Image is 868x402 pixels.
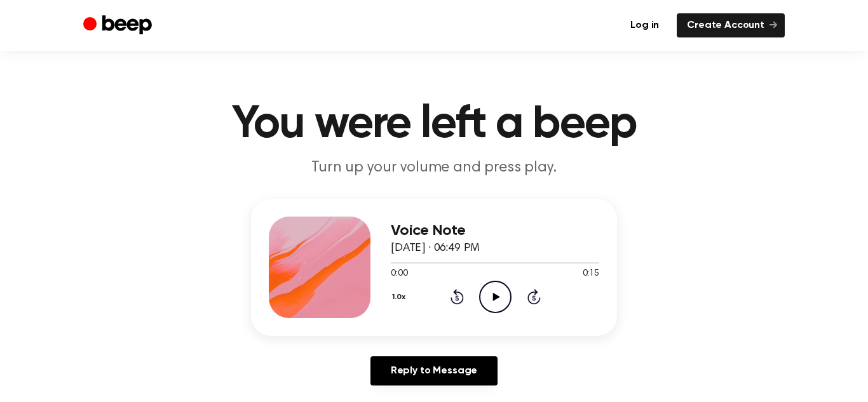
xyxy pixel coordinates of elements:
[190,157,678,178] p: Turn up your volume and press play.
[391,243,480,254] span: [DATE] · 06:49 PM
[391,267,407,281] span: 0:00
[391,286,410,308] button: 1.0x
[370,356,498,385] a: Reply to Message
[620,13,669,37] a: Log in
[83,13,155,38] a: Beep
[583,267,599,281] span: 0:15
[391,222,599,239] h3: Voice Note
[677,13,785,37] a: Create Account
[109,102,759,147] h1: You were left a beep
